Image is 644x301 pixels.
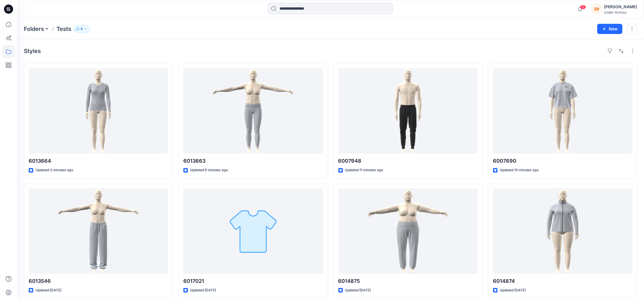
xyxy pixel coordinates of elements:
p: Updated 8 minutes ago [190,167,228,173]
a: 6007948 [338,68,478,154]
p: Tests [56,25,71,33]
a: 6013663 [183,68,323,154]
p: 6007690 [493,157,632,165]
p: 6014875 [338,277,478,285]
a: 6017021 [183,188,323,274]
p: 6007948 [338,157,478,165]
p: 6013664 [29,157,168,165]
div: Under Armour [604,10,637,14]
p: Updated [DATE] [345,287,371,293]
div: SR [591,4,602,14]
p: 6013663 [183,157,323,165]
p: Updated 3 minutes ago [35,167,73,173]
p: Updated [DATE] [35,287,61,293]
p: 6013546 [29,277,168,285]
p: Updated 15 minutes ago [500,167,539,173]
span: 13 [580,5,586,9]
p: Updated 11 minutes ago [345,167,383,173]
p: 8 [81,26,83,32]
p: 6017021 [183,277,323,285]
div: [PERSON_NAME] [604,3,637,10]
a: Folders [24,25,44,33]
a: 6014875 [338,188,478,274]
a: 6014874 [493,188,632,274]
button: 8 [74,25,90,33]
a: 6007690 [493,68,632,154]
h4: Styles [24,48,41,54]
a: 6013546 [29,188,168,274]
p: 6014874 [493,277,632,285]
a: 6013664 [29,68,168,154]
p: Updated [DATE] [500,287,526,293]
p: Updated [DATE] [190,287,216,293]
button: New [597,24,622,34]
